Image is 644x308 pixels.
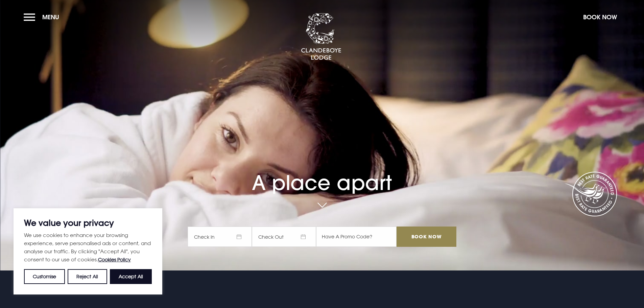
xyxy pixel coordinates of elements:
[301,13,341,61] img: Clandeboye Lodge
[252,227,316,247] span: Check Out
[110,269,152,284] button: Accept All
[24,269,65,284] button: Customise
[98,257,131,262] a: Cookies Policy
[188,227,252,247] span: Check In
[316,227,397,247] input: Have A Promo Code?
[24,219,152,227] p: We value your privacy
[42,13,59,21] span: Menu
[188,152,456,195] h1: A place apart
[397,227,456,247] input: Book Now
[580,10,620,24] button: Book Now
[68,269,107,284] button: Reject All
[14,208,162,294] div: We value your privacy
[24,231,152,264] p: We use cookies to enhance your browsing experience, serve personalised ads or content, and analys...
[24,10,63,24] button: Menu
